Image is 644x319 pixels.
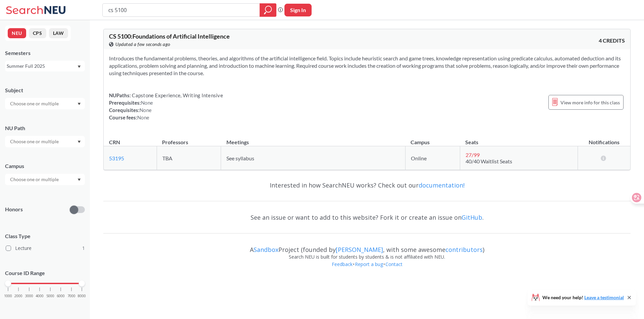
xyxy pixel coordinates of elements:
th: Notifications [578,132,630,146]
span: Updated a few seconds ago [115,41,170,48]
a: Feedback [331,261,353,267]
button: NEU [8,28,26,38]
div: Interested in how SearchNEU works? Check out our [103,175,631,195]
div: • • [103,261,631,278]
div: Summer Full 2025Dropdown arrow [5,61,85,71]
div: Dropdown arrow [5,136,85,147]
input: Choose one or multiple [7,100,63,108]
span: Capstone Experience, Writing Intensive [131,92,223,98]
div: NUPaths: Prerequisites: Corequisites: Course fees: [109,92,223,121]
svg: Dropdown arrow [77,141,81,143]
span: 7000 [67,294,75,298]
div: Semesters [5,49,85,57]
th: Professors [157,132,221,146]
div: Search NEU is built for students by students & is not affiliated with NEU. [103,253,631,261]
section: Introduces the fundamental problems, theories, and algorithms of the artificial intelligence fiel... [109,55,625,77]
span: None [137,114,149,120]
span: None [141,100,153,106]
span: 1 [82,245,85,252]
svg: Dropdown arrow [77,103,81,105]
span: 2000 [14,294,22,298]
span: 6000 [57,294,65,298]
a: documentation! [419,181,465,189]
a: 53195 [109,155,124,161]
svg: Dropdown arrow [77,65,81,68]
th: Meetings [221,132,406,146]
p: Course ID Range [5,269,85,277]
button: LAW [49,28,68,38]
a: Contact [385,261,403,267]
a: GitHub [462,213,482,221]
span: None [140,107,152,113]
div: NU Path [5,124,85,132]
th: Seats [460,132,578,146]
span: 5000 [46,294,54,298]
p: Honors [5,206,23,213]
span: 40/40 Waitlist Seats [466,158,512,164]
a: Report a bug [355,261,383,267]
div: Summer Full 2025 [7,62,77,70]
div: Campus [5,162,85,170]
span: 1000 [4,294,12,298]
a: Sandbox [254,246,278,254]
span: 4000 [36,294,44,298]
input: Choose one or multiple [7,138,63,146]
button: Sign In [284,4,312,16]
span: 4 CREDITS [599,37,625,44]
div: magnifying glass [260,3,276,17]
div: CRN [109,139,120,146]
div: See an issue or want to add to this website? Fork it or create an issue on . [103,208,631,227]
span: We need your help! [542,295,624,300]
div: Dropdown arrow [5,98,85,109]
a: contributors [445,246,483,254]
a: Leave a testimonial [584,295,624,300]
svg: magnifying glass [264,5,272,15]
a: [PERSON_NAME] [336,246,383,254]
td: TBA [157,146,221,170]
input: Choose one or multiple [7,175,63,183]
svg: Dropdown arrow [77,178,81,181]
div: Dropdown arrow [5,174,85,185]
span: 3000 [25,294,33,298]
td: Online [405,146,460,170]
span: Class Type [5,232,85,240]
span: 8000 [78,294,86,298]
input: Class, professor, course number, "phrase" [108,4,255,16]
span: 27 / 99 [466,152,480,158]
span: View more info for this class [560,98,620,107]
span: See syllabus [226,155,254,161]
th: Campus [405,132,460,146]
label: Lecture [6,244,85,253]
button: CPS [29,28,46,38]
span: CS 5100 : Foundations of Artificial Intelligence [109,33,230,40]
div: A Project (founded by , with some awesome ) [103,240,631,253]
div: Subject [5,87,85,94]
